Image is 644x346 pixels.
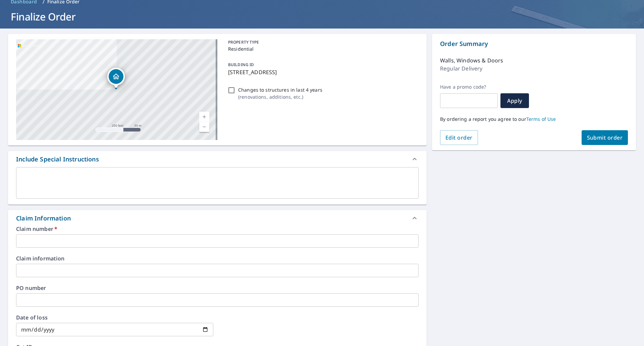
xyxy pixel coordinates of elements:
a: Current Level 17, Zoom Out [199,122,209,132]
label: Claim number [16,226,419,232]
h1: Finalize Order [8,10,636,23]
p: [STREET_ADDRESS] [228,68,416,76]
span: Submit order [587,134,623,141]
p: BUILDING ID [228,62,254,67]
a: Terms of Use [526,116,556,122]
label: Have a promo code? [440,84,498,90]
button: Submit order [582,130,628,145]
p: By ordering a report you agree to our [440,116,628,122]
span: Edit order [445,134,473,141]
p: PROPERTY TYPE [228,39,416,45]
label: Claim information [16,256,419,261]
p: ( renovations, additions, etc. ) [238,93,322,100]
p: Walls, Windows & Doors [440,56,503,64]
p: Regular Delivery [440,64,482,72]
button: Apply [500,93,529,108]
p: Residential [228,45,416,52]
div: Claim Information [16,214,71,223]
button: Edit order [440,130,478,145]
div: Include Special Instructions [8,151,427,167]
p: Order Summary [440,39,628,48]
div: Claim Information [8,210,427,226]
span: Apply [506,97,524,104]
label: Date of loss [16,315,213,320]
div: Include Special Instructions [16,155,99,164]
label: PO number [16,285,419,291]
p: Changes to structures in last 4 years [238,86,322,93]
div: Dropped pin, building 1, Residential property, 2248 S Water St Wichita, KS 67213 [107,68,125,89]
a: Current Level 17, Zoom In [199,112,209,122]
